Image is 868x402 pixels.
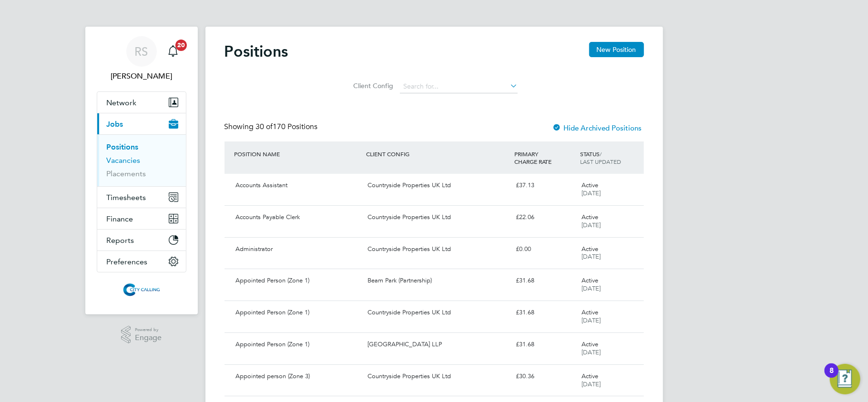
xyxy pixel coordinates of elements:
label: Client Config [350,81,393,90]
span: 30 of [256,122,273,131]
span: [DATE] [582,252,601,261]
span: Active [582,245,598,253]
span: Active [582,308,598,316]
span: [DATE] [582,221,601,229]
div: £22.06 [512,210,578,225]
span: Active [582,181,598,189]
button: Jobs [97,113,186,134]
div: 8 [829,371,834,383]
span: [DATE] [582,348,601,356]
span: Active [582,372,598,380]
div: Countryside Properties UK Ltd [364,241,512,257]
div: Administrator [232,241,364,257]
div: Countryside Properties UK Ltd [364,305,512,321]
span: / [600,150,602,158]
span: [DATE] [582,380,601,388]
button: Finance [97,208,186,229]
div: £31.68 [512,273,578,289]
div: Countryside Properties UK Ltd [364,178,512,193]
span: Active [582,340,598,348]
span: Network [107,98,137,107]
span: [DATE] [582,189,601,197]
span: Jobs [107,120,123,129]
span: Active [582,213,598,221]
span: LAST UPDATED [580,158,621,165]
input: Search for... [400,80,518,93]
button: Preferences [97,251,186,272]
label: Hide Archived Positions [552,123,642,132]
span: Powered by [135,326,162,334]
span: Raje Saravanamuthu [97,70,186,82]
div: PRIMARY CHARGE RATE [512,145,578,170]
button: Open Resource Center, 8 new notifications [830,364,860,394]
button: New Position [589,42,644,57]
a: Go to home page [97,282,186,297]
div: £31.68 [512,337,578,352]
div: Countryside Properties UK Ltd [364,210,512,225]
div: Beam Park (Partnership) [364,273,512,289]
span: 170 Positions [256,122,318,131]
span: 20 [175,40,187,51]
div: Countryside Properties UK Ltd [364,369,512,384]
span: Preferences [107,257,148,266]
a: Positions [107,142,139,151]
div: Accounts Payable Clerk [232,210,364,225]
button: Network [97,92,186,113]
span: Engage [135,334,162,342]
span: [DATE] [582,316,601,324]
a: Vacancies [107,156,141,165]
a: Placements [107,169,146,178]
div: Jobs [97,134,186,186]
span: [DATE] [582,284,601,292]
a: 20 [163,36,183,67]
div: Showing [225,122,320,132]
div: £0.00 [512,241,578,257]
nav: Main navigation [85,27,198,314]
button: Timesheets [97,187,186,208]
div: £37.13 [512,178,578,193]
div: £31.68 [512,305,578,321]
a: Powered byEngage [121,326,162,344]
span: Active [582,276,598,284]
span: Reports [107,236,134,245]
h2: Positions [225,42,288,61]
span: Timesheets [107,193,146,202]
div: CLIENT CONFIG [364,145,512,162]
div: Accounts Assistant [232,178,364,193]
span: Finance [107,214,133,223]
div: [GEOGRAPHIC_DATA] LLP [364,337,512,352]
div: Appointed Person (Zone 1) [232,305,364,321]
div: Appointed Person (Zone 1) [232,337,364,352]
a: RS[PERSON_NAME] [97,36,186,82]
div: £30.36 [512,369,578,384]
div: POSITION NAME [232,145,364,162]
button: Reports [97,230,186,251]
img: citycalling-logo-retina.png [121,282,162,297]
div: Appointed Person (Zone 1) [232,273,364,289]
span: RS [135,45,148,58]
div: Appointed person (Zone 3) [232,369,364,384]
div: STATUS [578,145,643,170]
